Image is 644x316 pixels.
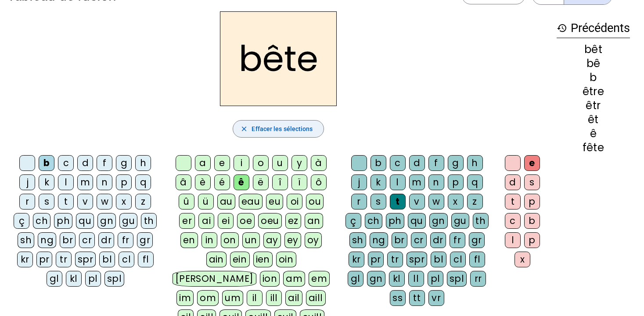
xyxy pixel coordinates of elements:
mat-icon: history [557,23,567,33]
mat-icon: close [240,125,248,133]
div: aill [306,290,326,306]
div: ss [390,290,406,306]
div: tt [409,290,425,306]
div: ng [38,232,56,248]
div: è [195,174,211,190]
div: an [305,213,323,229]
div: eu [266,194,283,209]
div: vr [428,290,444,306]
div: spr [407,252,428,267]
div: pr [36,252,52,267]
div: n [428,174,444,190]
div: s [371,194,386,209]
div: ai [198,213,214,229]
div: br [60,232,76,248]
div: p [448,174,464,190]
div: ay [263,232,281,248]
div: tr [387,252,403,267]
div: qu [76,213,94,229]
div: e [524,155,540,171]
div: l [505,232,521,248]
div: p [524,194,540,209]
div: ph [54,213,72,229]
div: é [214,174,230,190]
div: ng [370,232,388,248]
div: th [141,213,157,229]
div: b [557,72,630,83]
div: dr [98,232,114,248]
div: p [116,174,132,190]
div: um [222,290,243,306]
div: pl [428,271,443,287]
div: x [514,252,530,267]
div: oy [305,232,322,248]
div: ï [291,174,307,190]
div: ein [230,252,250,267]
div: au [217,194,235,209]
div: bl [431,252,446,267]
div: gl [47,271,62,287]
div: im [176,290,194,306]
div: r [19,194,35,209]
div: f [428,155,444,171]
div: oeu [258,213,282,229]
div: gr [137,232,153,248]
div: cl [119,252,134,267]
div: kr [17,252,33,267]
div: bê [557,58,630,69]
div: kr [349,252,364,267]
div: spr [75,252,96,267]
div: r [351,194,367,209]
div: fl [138,252,154,267]
div: c [58,155,74,171]
div: b [39,155,54,171]
div: fr [450,232,465,248]
div: cr [411,232,427,248]
div: kl [389,271,405,287]
div: ain [206,252,227,267]
div: ê [234,174,249,190]
div: cr [79,232,95,248]
div: on [221,232,239,248]
div: gl [348,271,363,287]
div: q [135,174,151,190]
div: [PERSON_NAME] [173,271,256,287]
div: u [272,155,288,171]
div: kl [66,271,82,287]
div: fête [557,142,630,153]
div: p [524,232,540,248]
div: êt [557,114,630,125]
div: f [97,155,112,171]
div: th [473,213,489,229]
div: c [505,213,521,229]
div: w [428,194,444,209]
div: t [58,194,74,209]
div: j [351,174,367,190]
div: h [467,155,483,171]
div: y [291,155,307,171]
div: spl [104,271,125,287]
div: ô [311,174,327,190]
div: in [201,232,217,248]
div: ê [557,128,630,139]
div: d [77,155,93,171]
div: ü [198,194,214,209]
div: x [448,194,464,209]
div: spl [447,271,467,287]
div: î [272,174,288,190]
div: sh [349,232,366,248]
div: il [247,290,263,306]
div: gu [451,213,469,229]
div: br [392,232,407,248]
div: l [58,174,74,190]
div: ail [285,290,302,306]
div: b [524,213,540,229]
div: m [77,174,93,190]
div: gr [469,232,485,248]
div: t [390,194,406,209]
div: s [524,174,540,190]
div: cl [450,252,466,267]
div: v [77,194,93,209]
div: j [19,174,35,190]
div: oin [276,252,296,267]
